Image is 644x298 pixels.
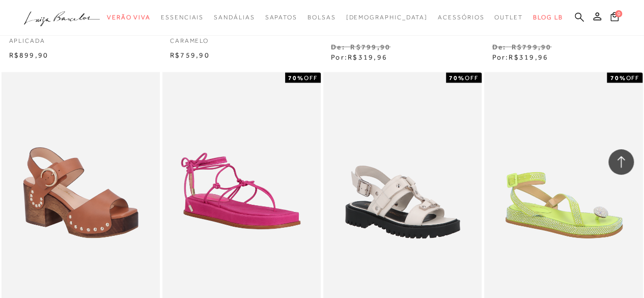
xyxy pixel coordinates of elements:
[492,42,506,50] small: De:
[607,11,622,25] button: 0
[438,14,484,21] span: Acessórios
[161,14,204,21] span: Essenciais
[465,74,479,81] span: OFF
[511,42,551,50] small: R$799,90
[449,74,465,81] strong: 70%
[307,8,336,27] a: categoryNavScreenReaderText
[610,74,626,81] strong: 70%
[214,8,255,27] a: categoryNavScreenReaderText
[161,8,204,27] a: categoryNavScreenReaderText
[107,14,151,21] span: Verão Viva
[331,52,387,61] span: Por:
[9,50,49,59] span: R$899,90
[304,74,318,81] span: OFF
[494,8,523,27] a: categoryNavScreenReaderText
[265,14,297,21] span: Sapatos
[107,8,151,27] a: categoryNavScreenReaderText
[626,74,639,81] span: OFF
[492,52,548,61] span: Por:
[214,14,255,21] span: Sandálias
[350,42,390,50] small: R$799,90
[265,8,297,27] a: categoryNavScreenReaderText
[331,42,345,50] small: De:
[615,10,622,17] span: 0
[438,8,484,27] a: categoryNavScreenReaderText
[288,74,304,81] strong: 70%
[346,8,428,27] a: noSubCategoriesText
[494,14,523,21] span: Outlet
[307,14,336,21] span: Bolsas
[533,8,563,27] a: BLOG LB
[509,52,548,61] span: R$319,96
[346,14,428,21] span: [DEMOGRAPHIC_DATA]
[170,50,210,59] span: R$759,90
[348,52,387,61] span: R$319,96
[533,14,563,21] span: BLOG LB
